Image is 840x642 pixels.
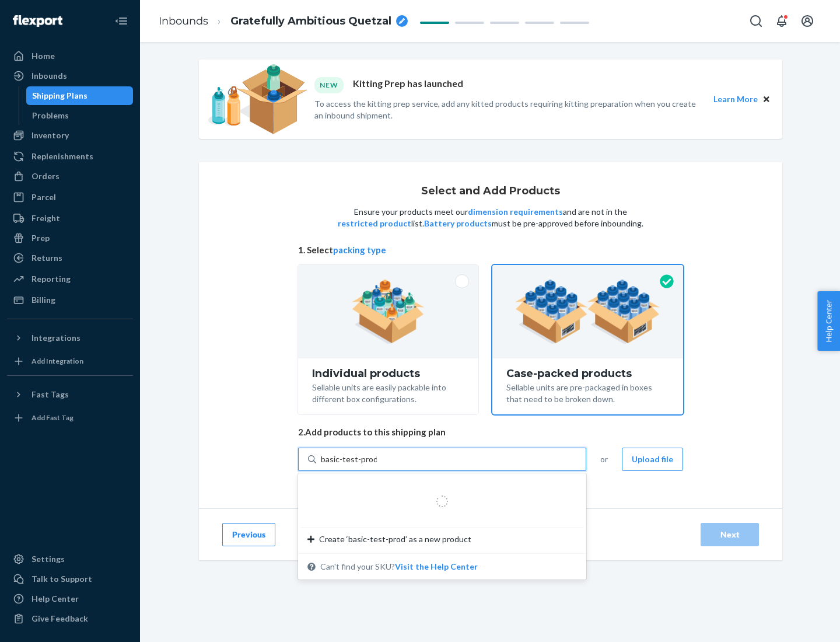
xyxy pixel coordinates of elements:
[353,77,463,93] p: Kitting Prep has launched
[7,385,133,404] button: Fast Tags
[298,426,683,438] span: 2. Add products to this shipping plan
[770,9,793,33] button: Open notifications
[338,218,411,229] button: restricted product
[7,47,133,65] a: Home
[26,106,134,125] a: Problems
[421,186,560,197] h1: Select and Add Products
[32,332,80,344] div: Integrations
[314,98,703,121] p: To access the kitting prep service, add any kitted products requiring kitting preparation when yo...
[622,448,683,471] button: Upload file
[32,389,69,400] div: Fast Tags
[32,151,93,162] div: Replenishments
[32,50,55,62] div: Home
[7,147,133,166] a: Replenishments
[32,170,60,182] div: Orders
[337,206,645,229] p: Ensure your products meet our and are not in the list. must be pre-approved before inbounding.
[312,368,464,379] div: Individual products
[506,379,669,405] div: Sellable units are pre-packaged in boxes that need to be broken down.
[32,191,56,203] div: Parcel
[321,453,377,465] input: Create ‘basic-test-prod’ as a new productCan't find your SKU?Visit the Help Center
[7,329,133,347] button: Integrations
[32,553,65,565] div: Settings
[32,212,60,224] div: Freight
[32,573,92,585] div: Talk to Support
[352,280,425,344] img: individual-pack.facf35554cb0f1810c75b2bd6df2d64e.png
[333,244,386,256] button: packing type
[32,252,62,264] div: Returns
[13,15,62,27] img: Flexport logo
[149,4,417,39] ol: breadcrumbs
[230,14,391,29] span: Gratefully Ambitious Quetzal
[314,77,344,93] div: NEW
[7,550,133,568] a: Settings
[32,294,55,306] div: Billing
[110,9,133,33] button: Close Navigation
[32,593,79,605] div: Help Center
[319,533,471,545] span: Create ‘basic-test-prod’ as a new product
[7,270,133,288] a: Reporting
[424,218,492,229] button: Battery products
[7,291,133,309] a: Billing
[32,90,87,102] div: Shipping Plans
[32,273,71,285] div: Reporting
[222,523,275,546] button: Previous
[817,291,840,351] button: Help Center
[32,232,50,244] div: Prep
[7,589,133,608] a: Help Center
[32,110,69,121] div: Problems
[32,356,83,366] div: Add Integration
[26,86,134,105] a: Shipping Plans
[468,206,563,218] button: dimension requirements
[7,249,133,267] a: Returns
[298,244,683,256] span: 1. Select
[7,126,133,145] a: Inventory
[744,9,768,33] button: Open Search Box
[312,379,464,405] div: Sellable units are easily packable into different box configurations.
[32,70,67,82] div: Inbounds
[7,570,133,588] a: Talk to Support
[7,188,133,207] a: Parcel
[710,529,749,540] div: Next
[320,561,478,573] span: Can't find your SKU?
[32,413,73,423] div: Add Fast Tag
[7,352,133,371] a: Add Integration
[7,409,133,427] a: Add Fast Tag
[32,130,69,141] div: Inventory
[32,613,88,624] div: Give Feedback
[7,609,133,628] button: Give Feedback
[701,523,759,546] button: Next
[713,93,758,106] button: Learn More
[7,209,133,228] a: Freight
[7,167,133,186] a: Orders
[600,453,608,465] span: or
[796,9,819,33] button: Open account menu
[395,561,478,573] button: Create ‘basic-test-prod’ as a new productCan't find your SKU?
[515,280,660,344] img: case-pack.59cecea509d18c883b923b81aeac6d0b.png
[506,368,669,379] div: Case-packed products
[7,229,133,247] a: Prep
[7,67,133,85] a: Inbounds
[159,15,208,27] a: Inbounds
[760,93,773,106] button: Close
